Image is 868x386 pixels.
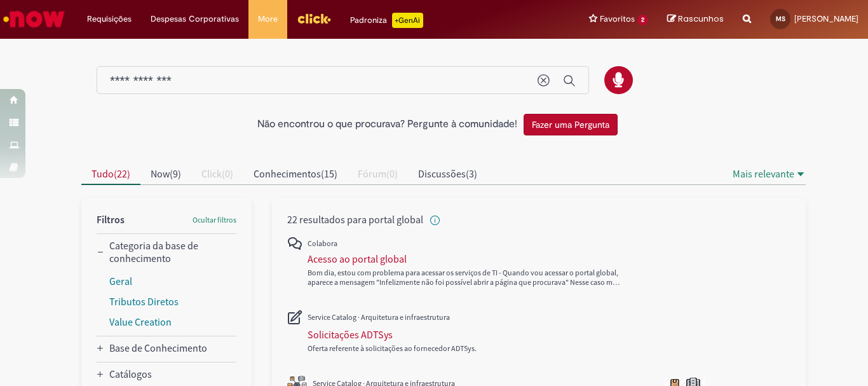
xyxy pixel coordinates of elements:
span: 2 [637,15,648,25]
p: +GenAi [392,13,423,28]
img: click_logo_yellow_360x200.png [297,9,331,28]
span: Despesas Corporativas [151,13,239,25]
span: Requisições [87,13,132,25]
span: More [258,13,278,25]
button: Fazer uma Pergunta [524,114,618,135]
span: [PERSON_NAME] [794,13,858,24]
h2: Não encontrou o que procurava? Pergunte à comunidade! [257,119,517,130]
span: Favoritos [600,13,635,25]
div: Padroniza [350,13,423,28]
img: ServiceNow [1,6,67,32]
span: Rascunhos [678,13,724,25]
a: Rascunhos [667,13,724,25]
span: MS [776,15,785,23]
